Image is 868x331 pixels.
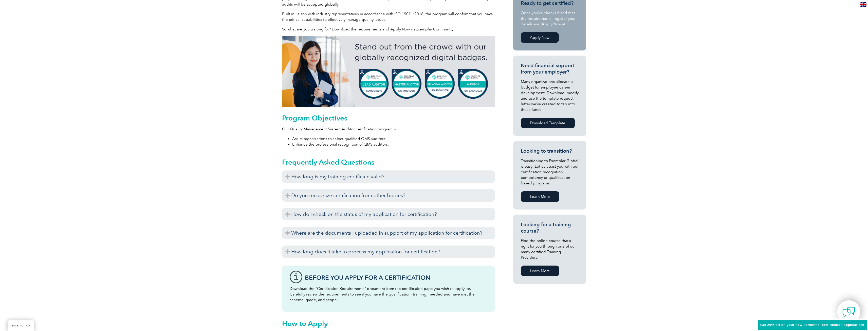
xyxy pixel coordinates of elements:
h3: Where are the documents I uploaded in support of my application for certification? [282,227,495,239]
li: Assist organizations to select qualified QMS auditors [292,136,495,142]
h2: How to Apply [282,319,495,327]
h3: How do I check on the status of my application for certification? [282,208,495,220]
h2: Program Objectives [282,114,495,122]
h2: Frequently Asked Questions [282,158,495,166]
p: Once you’ve checked and met the requirements, register your details and Apply Now at [521,10,579,27]
h3: Looking for a training course? [521,221,579,234]
p: Built in liaison with industry representatives in accordance with ISO 19011:2018, the program wil... [282,11,495,22]
img: en [860,2,866,7]
a: Learn More [521,191,559,202]
img: badges [282,36,495,107]
h3: How long does it take to process my application for certification? [282,246,495,258]
h3: Do you recognize certification from other bodies? [282,189,495,202]
a: BACK TO TOP [8,320,34,331]
h3: How long is my training certificate valid? [282,170,495,183]
a: Download Template [521,118,575,128]
img: contact-chat.png [842,306,855,318]
p: Our Quality Management System Auditor certification program will: [282,126,495,132]
p: Download the “Certification Requirements” document from the certification page you wish to apply ... [290,286,487,303]
span: Get 20% off on your new personnel certification application! [760,323,864,327]
h3: Looking to transition? [521,148,579,154]
p: Find the online course that’s right for you through one of our many certified Training Providers. [521,238,579,260]
li: Enhance the professional recognition of QMS auditors. [292,142,495,147]
a: Learn More [521,266,559,276]
h3: Before You Apply For a Certification [305,274,487,281]
p: Transitioning to Exemplar Global is easy! Let us assist you with our certification recognition, c... [521,158,579,186]
a: Apply Now [521,32,559,43]
a: Exemplar Community [416,27,453,31]
p: So what are you waiting for? Download the requirements and Apply Now via . [282,26,495,32]
p: Many organizations allocate a budget for employee career development. Download, modify and use th... [521,79,579,112]
h3: Need financial support from your employer? [521,62,579,75]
